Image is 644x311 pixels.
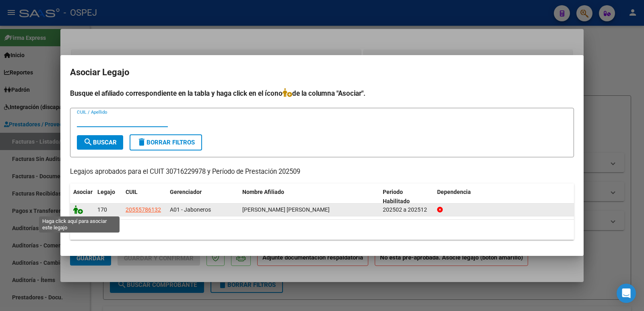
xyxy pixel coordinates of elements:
datatable-header-cell: Periodo Habilitado [380,183,434,210]
span: CUIL [126,189,138,195]
datatable-header-cell: Asociar [70,183,94,210]
span: Nombre Afiliado [242,189,284,195]
span: Legajo [97,189,115,195]
span: Periodo Habilitado [383,189,410,204]
h4: Busque el afiliado correspondiente en la tabla y haga click en el ícono de la columna "Asociar". [70,88,574,99]
datatable-header-cell: Gerenciador [167,183,239,210]
p: Legajos aprobados para el CUIT 30716229978 y Período de Prestación 202509 [70,167,574,177]
datatable-header-cell: CUIL [122,183,167,210]
span: Buscar [83,139,117,146]
datatable-header-cell: Legajo [94,183,122,210]
span: Borrar Filtros [137,139,195,146]
mat-icon: search [83,137,93,147]
datatable-header-cell: Nombre Afiliado [239,183,380,210]
div: 202502 a 202512 [383,205,431,214]
span: AQUINO PORTILLO MATEO DANIEL [242,206,330,213]
span: Asociar [73,189,93,195]
span: A01 - Jaboneros [170,206,211,213]
h2: Asociar Legajo [70,65,574,80]
span: Dependencia [437,189,471,195]
div: Open Intercom Messenger [617,284,636,303]
mat-icon: delete [137,137,147,147]
div: 1 registros [70,220,574,240]
span: 20555786132 [126,206,161,213]
span: 170 [97,206,107,213]
button: Borrar Filtros [130,134,202,150]
datatable-header-cell: Dependencia [434,183,574,210]
button: Buscar [77,135,123,150]
span: Gerenciador [170,189,202,195]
